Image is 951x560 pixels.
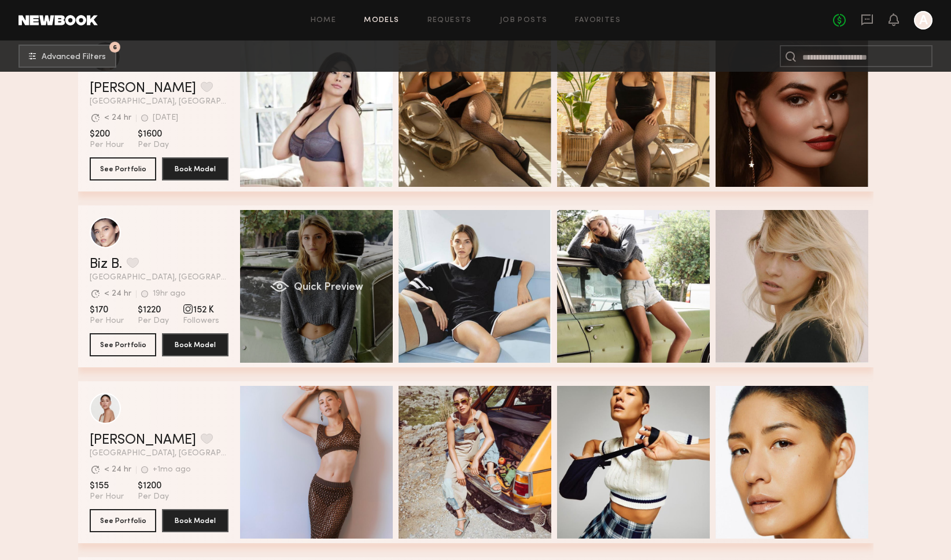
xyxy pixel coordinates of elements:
span: Per Hour [90,140,124,150]
a: [PERSON_NAME] [90,82,196,95]
a: Favorites [575,17,621,24]
a: Job Posts [500,17,548,24]
span: Per Day [138,492,169,502]
span: [GEOGRAPHIC_DATA], [GEOGRAPHIC_DATA] [90,274,228,282]
div: < 24 hr [104,466,131,474]
a: Home [311,17,337,24]
button: See Portfolio [90,157,156,180]
a: A [914,11,932,30]
a: Models [364,17,399,24]
span: Followers [183,316,219,326]
span: Per Hour [90,316,124,326]
span: [GEOGRAPHIC_DATA], [GEOGRAPHIC_DATA] [90,450,228,458]
button: Book Model [162,509,228,532]
span: 6 [113,45,117,50]
span: $170 [90,304,124,316]
a: Biz B. [90,257,122,271]
span: $1200 [138,480,169,492]
span: Per Day [138,316,169,326]
div: < 24 hr [104,114,131,122]
span: $1220 [138,304,169,316]
span: 152 K [183,304,219,316]
span: Per Hour [90,492,124,502]
span: Per Day [138,140,169,150]
div: [DATE] [153,114,178,122]
span: Advanced Filters [42,53,106,61]
div: 19hr ago [153,290,186,298]
div: < 24 hr [104,290,131,298]
span: [GEOGRAPHIC_DATA], [GEOGRAPHIC_DATA] [90,98,228,106]
div: +1mo ago [153,466,191,474]
button: 6Advanced Filters [19,45,116,68]
a: [PERSON_NAME] [90,433,196,447]
span: Quick Preview [293,282,363,293]
span: $155 [90,480,124,492]
button: See Portfolio [90,333,156,356]
a: Requests [427,17,472,24]
button: Book Model [162,157,228,180]
span: $1600 [138,128,169,140]
button: Book Model [162,333,228,356]
button: See Portfolio [90,509,156,532]
span: $200 [90,128,124,140]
